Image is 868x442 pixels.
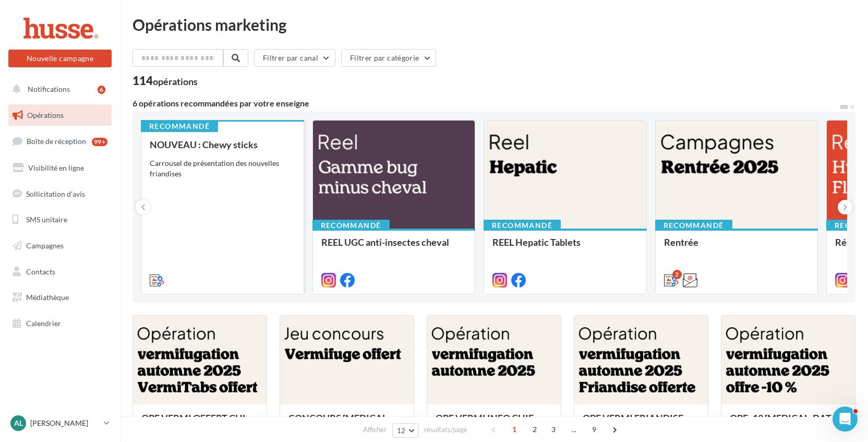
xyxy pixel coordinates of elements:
a: Al [PERSON_NAME] [8,413,112,433]
div: 99+ [92,138,107,146]
div: REEL Hepatic Tablets [492,237,638,258]
div: OPE VERMI INFO CHIEN CHAT AUTOMNE [436,413,552,434]
div: 114 [132,75,198,87]
div: Rentrée [664,237,810,258]
a: Contacts [6,261,114,283]
span: Al [14,418,23,428]
span: 3 [545,421,562,438]
span: Afficher [363,425,387,435]
button: Filtrer par canal [254,49,335,67]
div: REEL UGC anti-insectes cheval [321,237,467,258]
a: SMS unitaire [6,209,114,231]
button: Notifications 6 [6,78,110,100]
div: Recommandé [484,220,561,231]
div: Recommandé [312,220,390,231]
span: Sollicitation d'avis [26,189,85,198]
div: NOUVEAU : Chewy sticks [150,139,295,150]
span: ... [565,421,582,438]
div: 2 [672,270,682,279]
span: SMS unitaire [26,215,67,224]
a: Médiathèque [6,286,114,308]
button: Filtrer par catégorie [341,49,436,67]
a: Boîte de réception99+ [6,130,114,152]
span: Calendrier [26,319,61,328]
span: Contacts [26,267,55,276]
span: Médiathèque [26,293,69,302]
div: 6 opérations recommandées par votre enseigne [132,99,839,107]
span: 9 [586,421,602,438]
a: Campagnes [6,235,114,257]
div: opérations [153,77,198,86]
div: Recommandé [141,121,218,132]
div: OPE -10 [MEDICAL_DATA] CHIEN CHAT AUTOMNE [730,413,847,434]
span: 2 [526,421,543,438]
p: [PERSON_NAME] [30,418,100,428]
span: 1 [506,421,523,438]
a: Calendrier [6,313,114,335]
span: Campagnes [26,241,64,250]
div: 6 [98,86,105,94]
div: CONCOURS [MEDICAL_DATA] OFFERT AUTOMNE 2025 [288,413,405,434]
button: Nouvelle campagne [8,50,112,67]
span: Boîte de réception [27,137,86,146]
span: 12 [397,426,406,435]
span: Notifications [28,85,70,93]
a: Sollicitation d'avis [6,183,114,205]
span: Visibilité en ligne [28,163,84,172]
button: 12 [392,423,419,438]
a: Opérations [6,104,114,126]
div: OPE VERMI OFFERT CHIEN CHAT AUTOMNE [141,413,258,434]
div: Opérations marketing [132,17,855,32]
div: OPE VERMI FRIANDISE OFFERTE CHIEN CHAT AUTOMNE [583,413,700,434]
a: Visibilité en ligne [6,157,114,179]
div: Recommandé [655,220,732,231]
div: Carrousel de présentation des nouvelles friandises [150,158,295,179]
iframe: Intercom live chat [833,407,858,432]
span: Opérations [27,111,64,120]
span: résultats/page [424,425,467,435]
